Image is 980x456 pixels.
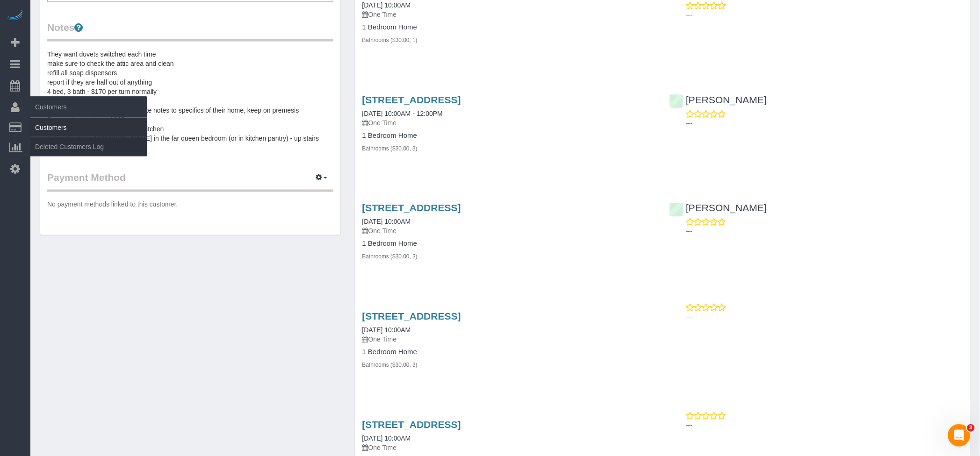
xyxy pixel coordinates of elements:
a: [STREET_ADDRESS] [362,311,461,322]
p: --- [686,119,963,128]
small: Bathrooms ($30.00, 3) [362,254,418,260]
img: Automaid Logo [6,9,24,22]
legend: Notes [47,21,333,42]
pre: They want duvets switched each time make sure to check the attic area and clean refill all soap d... [47,50,333,152]
a: [DATE] 10:00AM [362,1,411,9]
p: --- [686,313,963,322]
span: Customers [30,96,147,118]
small: Bathrooms ($30.00, 1) [362,37,418,43]
a: [STREET_ADDRESS] [362,94,461,105]
iframe: Intercom live chat [948,424,971,447]
h4: 1 Bedroom Home [362,349,656,356]
a: Customers [30,118,147,137]
h4: 1 Bedroom Home [362,240,656,248]
p: One Time [362,335,656,344]
span: 3 [967,424,975,432]
a: [DATE] 10:00AM [362,218,411,226]
a: [DATE] 10:00AM [362,435,411,442]
a: [STREET_ADDRESS] [362,420,461,430]
p: One Time [362,118,656,128]
a: [STREET_ADDRESS] [362,203,461,214]
a: [PERSON_NAME] [670,94,767,105]
ul: Customers [30,118,147,157]
p: --- [686,227,963,236]
p: --- [686,10,963,20]
small: Bathrooms ($30.00, 3) [362,362,418,369]
small: Bathrooms ($30.00, 3) [362,145,418,152]
a: [DATE] 10:00AM - 12:00PM [362,110,443,117]
legend: Payment Method [47,171,333,192]
a: [DATE] 10:00AM [362,327,411,334]
p: No payment methods linked to this customer. [47,200,333,209]
a: Deleted Customers Log [30,137,147,156]
a: [PERSON_NAME] [670,203,767,214]
p: One Time [362,443,656,453]
h4: 1 Bedroom Home [362,23,656,31]
p: One Time [362,10,656,19]
p: One Time [362,227,656,236]
p: --- [686,421,963,430]
h4: 1 Bedroom Home [362,132,656,140]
